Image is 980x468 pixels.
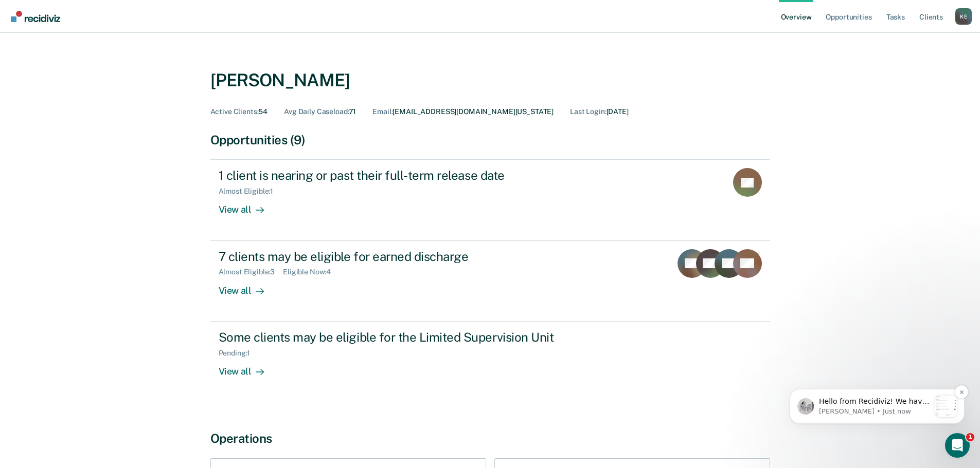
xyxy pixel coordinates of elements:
[210,107,268,116] div: 54
[283,268,339,276] div: Eligible Now : 4
[219,196,276,216] div: View all
[219,330,580,345] div: Some clients may be eligible for the Limited Supervision Unit
[219,168,580,183] div: 1 client is nearing or past their full-term release date
[181,61,194,74] button: Dismiss notification
[210,431,770,446] div: Operations
[210,70,350,91] div: [PERSON_NAME]
[284,107,356,116] div: 71
[210,107,259,116] span: Active Clients :
[219,249,580,264] div: 7 clients may be eligible for earned discharge
[23,74,40,90] img: Profile image for Kim
[219,268,283,276] div: Almost Eligible : 3
[774,324,980,440] iframe: Intercom notifications message
[219,357,276,377] div: View all
[372,107,393,116] span: Email :
[570,107,606,116] span: Last Login :
[284,107,348,116] span: Avg Daily Caseload :
[210,159,770,240] a: 1 client is nearing or past their full-term release dateAlmost Eligible:1View all
[210,241,770,322] a: 7 clients may be eligible for earned dischargeAlmost Eligible:3Eligible Now:4View all
[11,11,60,22] img: Recidiviz
[210,322,770,402] a: Some clients may be eligible for the Limited Supervision UnitPending:1View all
[219,349,259,358] div: Pending : 1
[966,433,974,441] span: 1
[945,433,970,458] iframe: Intercom live chat
[955,8,972,25] button: Profile dropdown button
[210,133,770,147] div: Opportunities (9)
[45,73,155,408] span: Hello from Recidiviz! We have some exciting news. Officers will now have their own Overview page ...
[45,83,156,92] p: Message from Kim, sent Just now
[955,8,972,25] div: K E
[219,276,276,296] div: View all
[372,107,554,116] div: [EMAIL_ADDRESS][DOMAIN_NAME][US_STATE]
[570,107,629,116] div: [DATE]
[15,65,190,100] div: message notification from Kim, Just now. Hello from Recidiviz! We have some exciting news. Office...
[219,187,282,196] div: Almost Eligible : 1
